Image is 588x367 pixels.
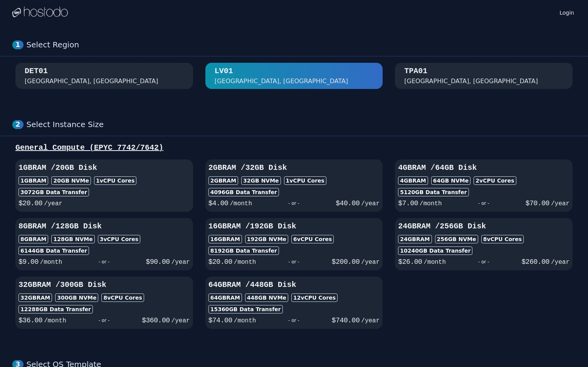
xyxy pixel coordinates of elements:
[446,256,521,267] div: - or -
[234,259,256,266] span: /month
[442,198,526,209] div: - or -
[205,218,383,270] button: 16GBRAM /192GB Disk16GBRAM192GB NVMe6vCPU Cores8192GB Data Transfer$20.00/month- or -$200.00/year
[12,142,576,153] div: General Compute (EPYC 7742/7642)
[361,200,380,207] span: /year
[215,66,233,77] div: LV01
[558,7,576,17] a: Login
[291,235,334,243] div: 6 vCPU Cores
[18,199,42,207] span: $ 20.00
[18,280,190,290] h3: 32GB RAM / 300 GB Disk
[15,277,193,329] button: 32GBRAM /300GB Disk32GBRAM300GB NVMe8vCPU Cores12288GB Data Transfer$36.00/month- or -$360.00/year
[404,66,427,77] div: TPA01
[44,317,66,324] span: /month
[66,315,142,326] div: - or -
[98,235,140,243] div: 3 vCPU Cores
[205,63,383,89] button: LV01 [GEOGRAPHIC_DATA], [GEOGRAPHIC_DATA]
[398,258,422,266] span: $ 26.00
[395,218,573,270] button: 24GBRAM /256GB Disk24GBRAM256GB NVMe8vCPU Cores10240GB Data Transfer$26.00/month- or -$260.00/year
[398,188,469,196] div: 5120 GB Data Transfer
[171,317,190,324] span: /year
[481,235,524,243] div: 8 vCPU Cores
[62,256,146,267] div: - or -
[18,235,48,243] div: 8GB RAM
[291,293,338,302] div: 12 vCPU Cores
[551,259,570,266] span: /year
[18,317,42,324] span: $ 36.00
[245,235,288,243] div: 192 GB NVMe
[208,317,232,324] span: $ 74.00
[474,176,516,185] div: 2 vCPU Cores
[208,235,242,243] div: 16GB RAM
[15,63,193,89] button: DET01 [GEOGRAPHIC_DATA], [GEOGRAPHIC_DATA]
[18,246,89,255] div: 6144 GB Data Transfer
[18,258,39,266] span: $ 9.00
[18,163,190,173] h3: 1GB RAM / 20 GB Disk
[55,293,98,302] div: 300 GB NVMe
[332,317,360,324] span: $ 740.00
[142,317,170,324] span: $ 360.00
[551,200,570,207] span: /year
[205,277,383,329] button: 64GBRAM /448GB Disk64GBRAM448GB NVMe12vCPU Cores15360GB Data Transfer$74.00/month- or -$740.00/year
[12,40,24,49] div: 1
[423,259,446,266] span: /month
[205,159,383,212] button: 2GBRAM /32GB Disk2GBRAM32GB NVMe1vCPU Cores4096GB Data Transfer$4.00/month- or -$40.00/year
[12,7,68,18] img: Logo
[398,235,432,243] div: 24GB RAM
[336,199,360,207] span: $ 40.00
[435,235,478,243] div: 256 GB NVMe
[398,221,570,232] h3: 24GB RAM / 256 GB Disk
[230,200,252,207] span: /month
[395,159,573,212] button: 4GBRAM /64GB Disk4GBRAM64GB NVMe2vCPU Cores5120GB Data Transfer$7.00/month- or -$70.00/year
[398,163,570,173] h3: 4GB RAM / 64 GB Disk
[18,305,93,313] div: 12288 GB Data Transfer
[398,199,418,207] span: $ 7.00
[208,293,242,302] div: 64GB RAM
[208,221,380,232] h3: 16GB RAM / 192 GB Disk
[18,293,52,302] div: 32GB RAM
[245,293,288,302] div: 448 GB NVMe
[15,218,193,270] button: 8GBRAM /128GB Disk8GBRAM128GB NVMe3vCPU Cores6144GB Data Transfer$9.00/month- or -$90.00/year
[94,176,136,185] div: 1 vCPU Cores
[241,176,281,185] div: 32 GB NVMe
[332,258,360,266] span: $ 200.00
[526,199,549,207] span: $ 70.00
[395,63,573,89] button: TPA01 [GEOGRAPHIC_DATA], [GEOGRAPHIC_DATA]
[208,280,380,290] h3: 64GB RAM / 448 GB Disk
[208,246,279,255] div: 8192 GB Data Transfer
[15,159,193,212] button: 1GBRAM /20GB Disk1GBRAM20GB NVMe1vCPU Cores3072GB Data Transfer$20.00/year
[208,199,228,207] span: $ 4.00
[27,120,576,129] div: Select Instance Size
[208,305,283,313] div: 15360 GB Data Transfer
[101,293,144,302] div: 8 vCPU Cores
[44,200,62,207] span: /year
[18,176,48,185] div: 1GB RAM
[208,163,380,173] h3: 2GB RAM / 32 GB Disk
[171,259,190,266] span: /year
[208,176,238,185] div: 2GB RAM
[256,315,331,326] div: - or -
[208,188,279,196] div: 4096 GB Data Transfer
[51,176,91,185] div: 20 GB NVMe
[284,176,326,185] div: 1 vCPU Cores
[361,259,380,266] span: /year
[12,120,24,129] div: 2
[51,235,94,243] div: 128 GB NVMe
[146,258,170,266] span: $ 90.00
[398,246,472,255] div: 10240 GB Data Transfer
[234,317,256,324] span: /month
[398,176,428,185] div: 4GB RAM
[40,259,62,266] span: /month
[25,66,48,77] div: DET01
[361,317,380,324] span: /year
[521,258,549,266] span: $ 260.00
[431,176,471,185] div: 64 GB NVMe
[18,188,89,196] div: 3072 GB Data Transfer
[420,200,442,207] span: /month
[18,221,190,232] h3: 8GB RAM / 128 GB Disk
[252,198,336,209] div: - or -
[27,40,576,50] div: Select Region
[215,77,348,86] div: [GEOGRAPHIC_DATA], [GEOGRAPHIC_DATA]
[404,77,538,86] div: [GEOGRAPHIC_DATA], [GEOGRAPHIC_DATA]
[256,256,331,267] div: - or -
[25,77,158,86] div: [GEOGRAPHIC_DATA], [GEOGRAPHIC_DATA]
